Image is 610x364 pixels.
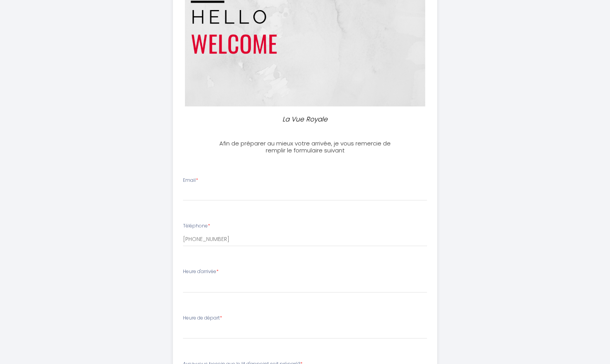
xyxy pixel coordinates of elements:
[183,314,222,322] label: Heure de départ
[183,222,210,230] label: Téléphone
[183,177,198,184] label: Email
[219,140,391,154] h3: Afin de préparer au mieux votre arrivée, je vous remercie de remplir le formulaire suivant
[183,268,219,275] label: Heure d'arrivée
[222,114,388,125] p: La Vue Royale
